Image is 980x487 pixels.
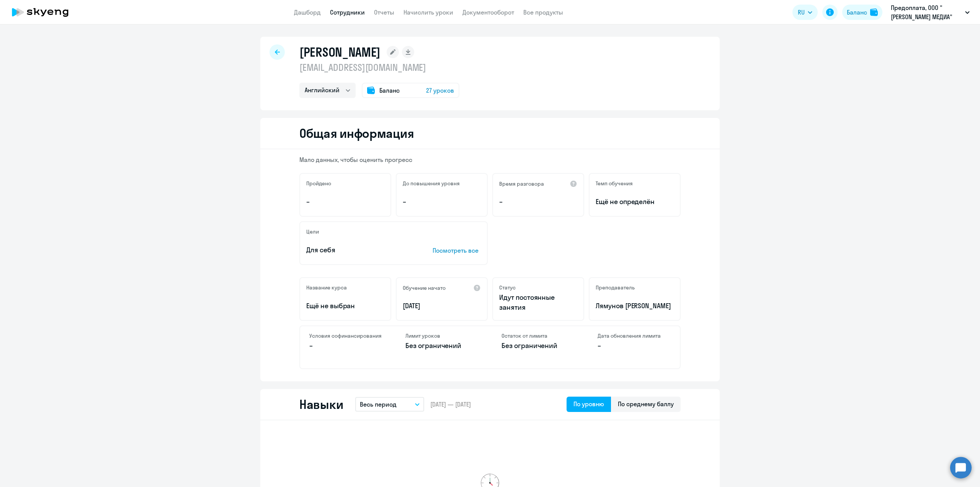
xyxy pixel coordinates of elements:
h4: Остаток от лимита [501,332,575,339]
h1: [PERSON_NAME] [299,44,381,60]
span: 27 уроков [426,86,454,95]
p: Идут постоянные занятия [499,293,577,312]
p: – [499,197,577,207]
h2: Общая информация [299,126,414,141]
h4: Условия софинансирования [309,332,382,339]
p: Без ограничений [405,341,479,351]
p: – [403,197,481,207]
a: Все продукты [523,8,563,16]
h5: Обучение начато [403,284,446,291]
h5: Статус [499,284,516,291]
p: Для себя [306,245,409,255]
button: Балансbalance [842,5,882,20]
h5: Время разговора [499,180,544,187]
h4: Лимит уроков [405,332,479,339]
p: Лямунов [PERSON_NAME] [596,301,674,311]
p: Ещё не выбран [306,301,384,311]
span: RU [798,8,805,17]
button: Весь период [355,397,424,412]
span: Ещё не определён [596,197,674,207]
p: – [306,197,384,207]
h5: Пройдено [306,180,331,187]
p: Предоплата, ООО "[PERSON_NAME] МЕДИА" [891,3,962,21]
h2: Навыки [299,397,343,412]
p: – [309,341,382,351]
p: Весь период [360,400,397,409]
a: Сотрудники [330,8,365,16]
h5: Цели [306,228,319,235]
p: [EMAIL_ADDRESS][DOMAIN_NAME] [299,61,459,74]
h5: Темп обучения [596,180,633,187]
a: Отчеты [374,8,394,16]
h4: Дата обновления лимита [598,332,671,339]
h5: Преподаватель [596,284,635,291]
p: Посмотреть все [433,246,481,255]
span: Баланс [379,86,400,95]
p: [DATE] [403,301,481,311]
button: Предоплата, ООО "[PERSON_NAME] МЕДИА" [887,3,973,21]
span: [DATE] — [DATE] [430,400,471,409]
p: – [598,341,671,351]
h5: Название курса [306,284,347,291]
h5: До повышения уровня [403,180,460,187]
a: Документооборот [462,8,514,16]
div: По уровню [573,399,604,409]
div: По среднему баллу [618,399,674,409]
p: Мало данных, чтобы оценить прогресс [299,155,681,164]
img: balance [870,8,878,16]
a: Начислить уроки [403,8,453,16]
div: Баланс [847,8,867,17]
button: RU [792,5,818,20]
p: Без ограничений [501,341,575,351]
a: Дашборд [294,8,321,16]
